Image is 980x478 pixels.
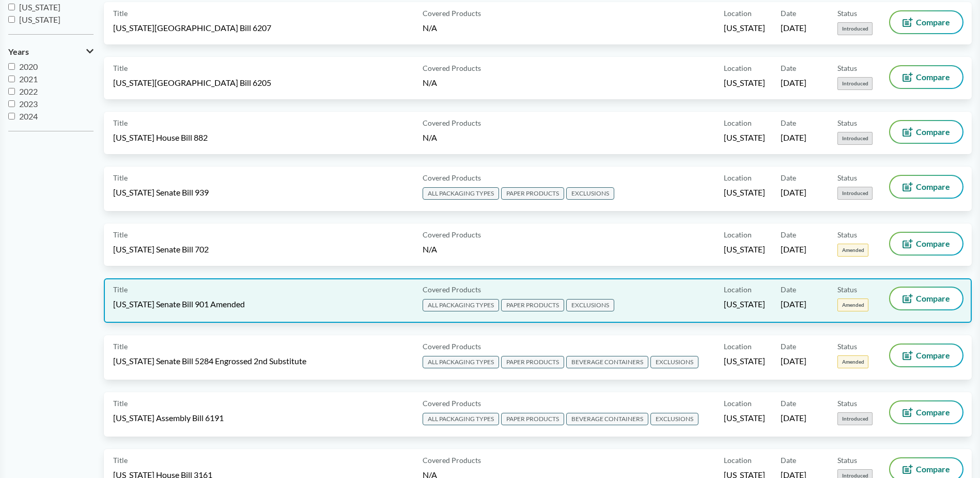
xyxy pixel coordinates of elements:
span: Title [113,63,128,73]
span: Status [837,8,857,19]
span: Introduced [837,132,873,145]
span: Status [837,229,857,240]
span: 2022 [19,86,38,96]
span: Date [781,341,796,352]
span: Covered Products [423,8,481,19]
span: 2021 [19,74,38,84]
span: Amended [837,244,868,257]
span: PAPER PRODUCTS [501,299,564,311]
span: ALL PACKAGING TYPES [423,187,499,200]
span: EXCLUSIONS [566,187,614,200]
span: 2024 [19,111,38,121]
span: 2020 [19,62,38,71]
span: ALL PACKAGING TYPES [423,413,499,425]
span: Amended [837,355,868,368]
span: [US_STATE] [724,355,765,367]
button: Compare [890,66,962,88]
span: Status [837,398,857,409]
span: [US_STATE] [724,77,765,88]
span: PAPER PRODUCTS [501,413,564,425]
span: PAPER PRODUCTS [501,187,564,200]
span: [DATE] [781,132,806,143]
span: [US_STATE] Senate Bill 901 Amended [113,298,245,310]
span: [DATE] [781,244,806,255]
span: Title [113,455,128,466]
input: 2021 [8,76,15,82]
span: BEVERAGE CONTAINERS [566,413,648,425]
span: [US_STATE] [724,22,765,34]
span: Date [781,172,796,183]
span: [DATE] [781,412,806,424]
span: Covered Products [423,341,481,352]
span: [DATE] [781,355,806,367]
span: [US_STATE] [724,412,765,424]
span: Location [724,117,752,128]
span: Location [724,284,752,295]
span: Compare [916,73,950,81]
button: Compare [890,345,962,366]
span: BEVERAGE CONTAINERS [566,356,648,368]
span: Covered Products [423,229,481,240]
span: Covered Products [423,455,481,466]
span: Compare [916,240,950,248]
span: ALL PACKAGING TYPES [423,299,499,311]
span: Years [8,47,29,56]
span: Title [113,398,128,409]
span: Amended [837,298,868,311]
span: Compare [916,351,950,360]
span: [US_STATE] Senate Bill 5284 Engrossed 2nd Substitute [113,355,306,367]
span: Introduced [837,187,873,200]
span: Title [113,284,128,295]
span: Introduced [837,77,873,90]
span: Title [113,172,128,183]
span: Location [724,229,752,240]
span: Compare [916,408,950,416]
span: Compare [916,294,950,303]
span: Date [781,117,796,128]
span: N/A [423,23,437,33]
button: Years [8,43,94,61]
span: Covered Products [423,398,481,409]
span: 2023 [19,99,38,109]
span: Date [781,284,796,295]
span: Status [837,117,857,128]
span: [US_STATE][GEOGRAPHIC_DATA] Bill 6205 [113,77,271,88]
span: [DATE] [781,77,806,88]
span: Title [113,8,128,19]
span: Date [781,455,796,466]
span: Compare [916,18,950,26]
span: Date [781,8,796,19]
span: Location [724,341,752,352]
span: Introduced [837,22,873,35]
span: [US_STATE] House Bill 882 [113,132,208,143]
span: Covered Products [423,284,481,295]
span: Status [837,284,857,295]
span: EXCLUSIONS [566,299,614,311]
button: Compare [890,11,962,33]
input: 2023 [8,100,15,107]
span: Status [837,341,857,352]
span: [DATE] [781,298,806,310]
span: N/A [423,78,437,87]
input: 2020 [8,63,15,70]
input: [US_STATE] [8,16,15,23]
span: Location [724,172,752,183]
button: Compare [890,288,962,309]
span: [US_STATE] [724,187,765,198]
span: [US_STATE][GEOGRAPHIC_DATA] Bill 6207 [113,22,271,34]
button: Compare [890,401,962,423]
span: Covered Products [423,117,481,128]
span: Status [837,455,857,466]
input: 2022 [8,88,15,95]
button: Compare [890,233,962,255]
span: Covered Products [423,63,481,73]
span: [US_STATE] [724,298,765,310]
span: Location [724,398,752,409]
span: Covered Products [423,172,481,183]
span: [US_STATE] [724,132,765,143]
span: Date [781,229,796,240]
span: [US_STATE] Senate Bill 702 [113,244,209,255]
input: [US_STATE] [8,4,15,10]
span: Date [781,398,796,409]
span: PAPER PRODUCTS [501,356,564,368]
